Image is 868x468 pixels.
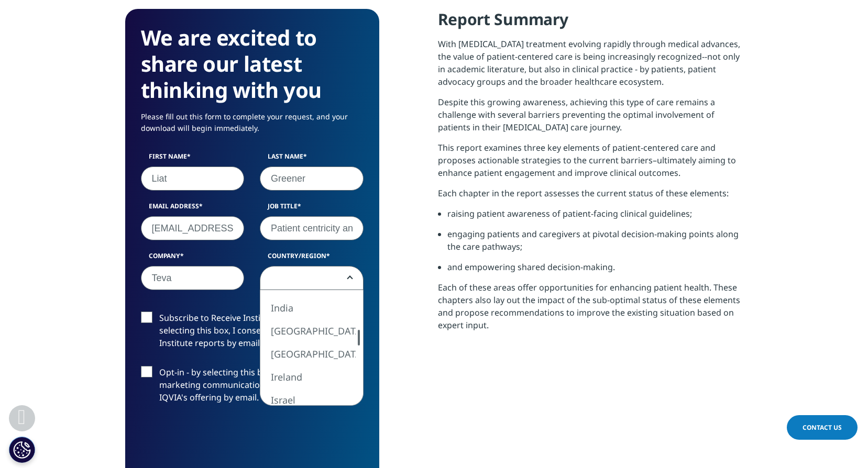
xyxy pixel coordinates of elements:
label: Company [141,251,245,266]
button: Cookies Settings [9,437,35,463]
label: Last Name [260,152,364,166]
p: Please fill out this form to complete your request, and your download will begin immediately. [141,111,364,142]
a: Contact Us [787,415,858,440]
iframe: reCAPTCHA [141,420,300,461]
h4: Report Summary [438,9,743,38]
p: With [MEDICAL_DATA] treatment evolving rapidly through medical advances, the value of patient-cen... [438,38,743,96]
label: Job Title [260,202,364,216]
label: Subscribe to Receive Institute Reports - by selecting this box, I consent to receiving IQVIA Inst... [141,311,364,355]
li: and empowering shared decision-making. [447,261,743,281]
li: [GEOGRAPHIC_DATA] [260,342,356,365]
span: Contact Us [803,423,842,432]
li: engaging patients and caregivers at pivotal decision-making points along the care pathways; [447,228,743,261]
li: [GEOGRAPHIC_DATA] [260,319,356,342]
p: This report examines three key elements of patient-centered care and proposes actionable strategi... [438,141,743,187]
p: Each of these areas offer opportunities for enhancing patient health. These chapters also lay out... [438,281,743,339]
li: Ireland [260,365,356,388]
li: India [260,296,356,319]
label: Email Address [141,202,245,216]
label: Country/Region [260,251,364,266]
h3: We are excited to share our latest thinking with you [141,25,364,103]
p: Despite this growing awareness, achieving this type of care remains a challenge with several barr... [438,96,743,141]
label: First Name [141,152,245,166]
p: Each chapter in the report assesses the current status of these elements: [438,187,743,207]
label: Opt-in - by selecting this box, I consent to receiving marketing communications and information a... [141,366,364,409]
li: Israel [260,388,356,411]
li: raising patient awareness of patient-facing clinical guidelines; [447,207,743,228]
